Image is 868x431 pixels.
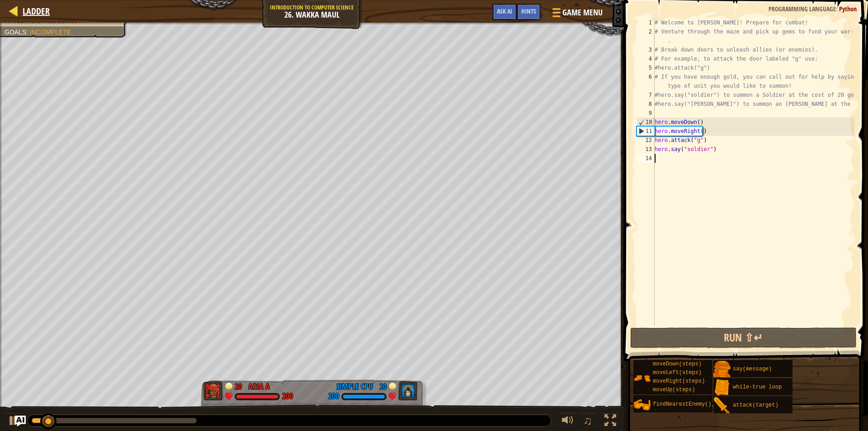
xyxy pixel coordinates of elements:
div: 3 [637,45,655,54]
span: Python [839,5,857,13]
span: Ask AI [497,7,512,15]
div: 13 [637,145,655,154]
span: : [26,28,30,36]
div: 20 [377,381,387,389]
span: Hints [521,7,536,15]
div: 4 [637,54,655,63]
span: Goals [5,28,26,36]
button: Ask AI [15,416,26,426]
span: attack(target) [733,402,778,408]
span: Ladder [23,5,50,17]
div: 20 [235,381,244,389]
span: moveLeft(steps) [653,369,702,376]
button: Ask AI [492,4,517,20]
span: moveRight(steps) [653,378,705,384]
img: portrait.png [713,379,731,396]
button: ♫ [581,412,597,431]
div: 2 [637,27,655,45]
img: portrait.png [633,369,651,387]
div: Simple CPU [336,381,373,393]
div: 14 [637,154,655,163]
span: : [836,5,839,13]
div: 10 [637,118,655,127]
div: Aria A [248,381,270,393]
img: thang_avatar_frame.png [398,381,418,400]
div: 9 [637,109,655,118]
div: 12 [637,136,655,145]
button: Run ⇧↵ [630,327,857,348]
div: 1 [637,18,655,27]
div: 200 [328,393,339,401]
span: Programming language [769,5,836,13]
button: Toggle fullscreen [601,412,619,431]
div: 8 [637,99,655,109]
img: portrait.png [713,361,731,378]
img: portrait.png [713,397,731,414]
img: thang_avatar_frame.png [203,381,223,400]
span: while-true loop [733,384,782,390]
div: 200 [282,393,293,401]
button: Game Menu [545,4,608,25]
div: 7 [637,90,655,99]
div: 5 [637,63,655,72]
span: moveDown(steps) [653,361,702,367]
span: Game Menu [562,7,603,19]
span: findNearestEnemy() [653,401,712,407]
span: Incomplete [30,28,71,36]
button: Adjust volume [559,412,577,431]
div: 11 [637,127,655,136]
span: moveUp(steps) [653,387,695,393]
span: ♫ [583,414,592,427]
div: 6 [637,72,655,90]
img: portrait.png [633,396,651,413]
a: Ladder [18,5,50,17]
span: say(message) [733,366,772,372]
button: Ctrl + P: Play [5,412,23,431]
